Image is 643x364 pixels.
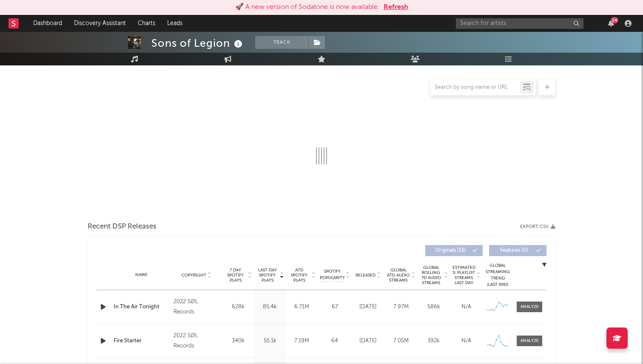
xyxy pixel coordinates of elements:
[256,268,279,283] span: Last Day Spotify Plays
[354,303,382,311] div: [DATE]
[387,337,415,345] div: 7.05M
[425,245,483,256] button: Originals(16)
[384,2,408,12] button: Refresh
[132,15,161,32] a: Charts
[256,303,284,311] div: 85.4k
[520,224,555,229] button: Export CSV
[320,337,350,345] div: 64
[224,268,247,283] span: 7 Day Spotify Plays
[456,18,583,29] input: Search for artists
[320,303,350,311] div: 67
[151,36,245,50] div: Sons of Legion
[182,273,206,278] span: Copyright
[356,273,376,278] span: Released
[608,20,614,27] button: 24
[452,303,481,311] div: N/A
[161,15,188,32] a: Leads
[419,265,443,285] span: Global Rolling 7D Audio Streams
[387,303,415,311] div: 7.97M
[224,303,252,311] div: 628k
[495,248,534,253] span: Features ( 0 )
[256,337,284,345] div: 55.1k
[489,245,546,256] button: Features(0)
[354,337,382,345] div: [DATE]
[485,262,510,288] div: Global Streaming Trend (Last 60D)
[174,331,220,351] div: 2022 SØL Records
[174,297,220,317] div: 2022 SØL Records
[224,337,252,345] div: 340k
[288,303,316,311] div: 6.71M
[235,2,379,12] div: 🚀 A new version of Sodatone is now available.
[430,84,520,91] input: Search by song name or URL
[288,268,310,283] span: ATD Spotify Plays
[611,17,618,23] div: 24
[114,272,169,278] div: Name
[419,303,448,311] div: 586k
[68,15,132,32] a: Discovery Assistant
[288,337,316,345] div: 7.19M
[431,248,470,253] span: Originals ( 16 )
[255,36,308,49] button: Track
[452,265,475,285] span: Estimated % Playlist Streams Last Day
[114,337,169,345] a: Fire Starter
[419,337,448,345] div: 392k
[114,303,169,311] a: In The Air Tonight
[452,337,481,345] div: N/A
[387,268,410,283] span: Global ATD Audio Streams
[88,222,156,232] span: Recent DSP Releases
[27,15,68,32] a: Dashboard
[320,268,345,281] span: Spotify Popularity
